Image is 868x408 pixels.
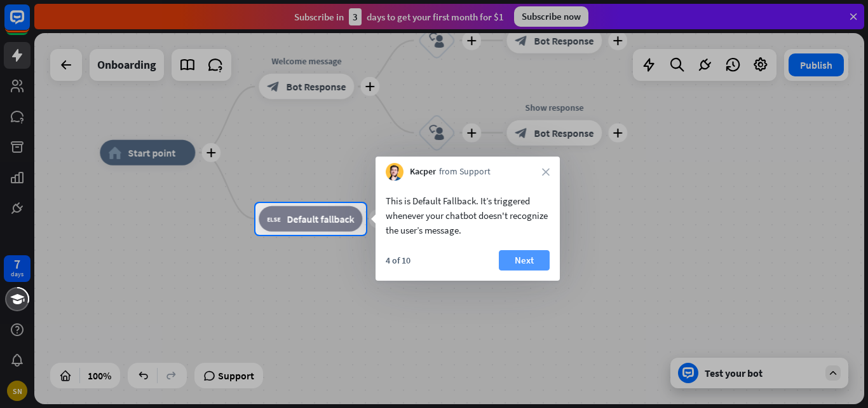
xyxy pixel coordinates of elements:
[386,193,550,237] div: This is Default Fallback. It’s triggered whenever your chatbot doesn't recognize the user’s message.
[287,213,354,225] span: Default fallback
[10,5,48,43] button: Open LiveChat chat widget
[542,168,550,176] i: close
[386,255,410,266] div: 4 of 10
[499,250,550,271] button: Next
[439,165,491,178] span: from Support
[267,213,280,225] i: block_fallback
[410,165,436,178] span: Kacper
